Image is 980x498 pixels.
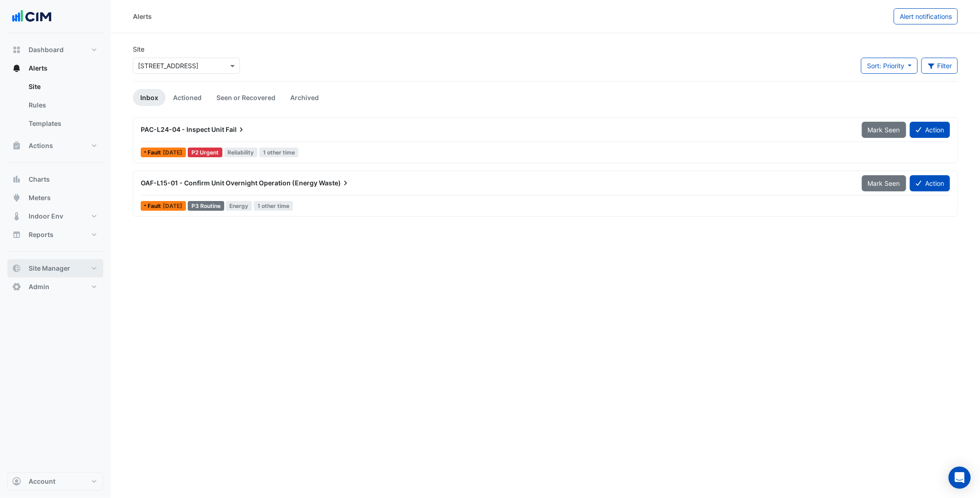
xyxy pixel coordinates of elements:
[910,122,950,138] button: Action
[133,12,152,21] div: Alerts
[7,189,103,207] button: Meters
[12,212,21,221] app-icon: Indoor Env
[921,58,958,74] button: Filter
[868,126,900,134] span: Mark Seen
[21,96,103,114] a: Rules
[29,477,55,486] span: Account
[21,77,103,96] a: Site
[12,175,21,184] app-icon: Charts
[12,264,21,273] app-icon: Site Manager
[319,178,350,188] span: Waste)
[861,58,918,74] button: Sort: Priority
[224,148,258,157] span: Reliability
[7,207,103,225] button: Indoor Env
[7,472,103,491] button: Account
[910,175,950,191] button: Action
[12,45,21,54] app-icon: Dashboard
[7,225,103,244] button: Reports
[29,64,48,73] span: Alerts
[163,202,182,209] span: Tue 09-Sep-2025 05:00 AEST
[7,59,103,77] button: Alerts
[29,175,50,184] span: Charts
[29,193,51,202] span: Meters
[7,278,103,296] button: Admin
[21,114,103,133] a: Templates
[12,230,21,239] app-icon: Reports
[894,8,958,24] button: Alert notifications
[29,264,70,273] span: Site Manager
[12,141,21,150] app-icon: Actions
[862,122,906,138] button: Mark Seen
[29,230,54,239] span: Reports
[166,89,209,106] a: Actioned
[226,125,246,134] span: Fail
[163,149,182,156] span: Sun 07-Sep-2025 05:32 AEST
[209,89,283,106] a: Seen or Recovered
[148,203,163,209] span: Fault
[11,7,53,26] img: Company Logo
[141,179,317,187] span: OAF-L15-01 - Confirm Unit Overnight Operation (Energy
[226,201,252,211] span: Energy
[12,193,21,202] app-icon: Meters
[7,170,103,189] button: Charts
[283,89,326,106] a: Archived
[7,136,103,155] button: Actions
[7,259,103,278] button: Site Manager
[949,467,971,489] div: Open Intercom Messenger
[12,282,21,291] app-icon: Admin
[868,179,900,187] span: Mark Seen
[254,201,293,211] span: 1 other time
[133,89,166,106] a: Inbox
[133,44,144,54] label: Site
[29,141,53,150] span: Actions
[867,62,904,70] span: Sort: Priority
[29,212,63,221] span: Indoor Env
[29,45,64,54] span: Dashboard
[7,41,103,59] button: Dashboard
[148,150,163,155] span: Fault
[259,148,299,157] span: 1 other time
[141,125,224,133] span: PAC-L24-04 - Inspect Unit
[29,282,49,291] span: Admin
[900,12,952,20] span: Alert notifications
[188,148,222,157] div: P2 Urgent
[7,77,103,136] div: Alerts
[12,64,21,73] app-icon: Alerts
[862,175,906,191] button: Mark Seen
[188,201,224,211] div: P3 Routine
